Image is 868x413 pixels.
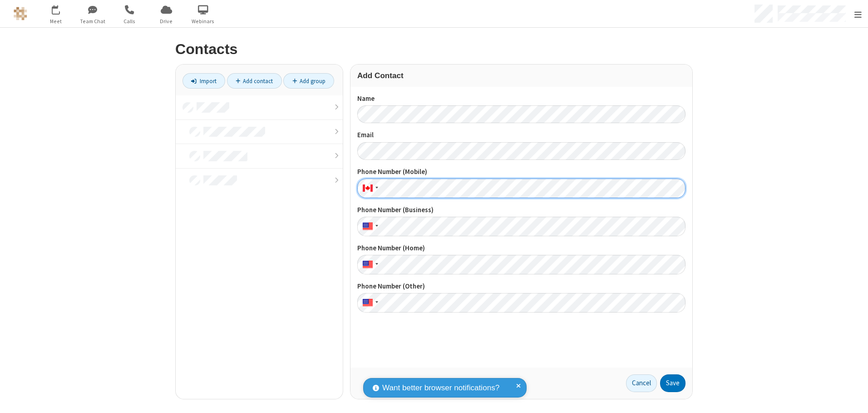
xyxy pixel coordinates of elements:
span: Webinars [186,17,220,25]
span: Team Chat [76,17,110,25]
a: Add contact [227,73,282,89]
label: Phone Number (Home) [357,243,686,254]
div: United States: + 1 [357,293,381,313]
span: Meet [39,17,73,25]
h3: Add Contact [357,71,686,80]
label: Email [357,130,686,140]
h2: Contacts [175,41,693,57]
div: 2 [58,5,64,12]
div: Canada: + 1 [357,179,381,198]
label: Phone Number (Other) [357,281,686,292]
a: Import [182,73,225,89]
button: Save [660,374,686,393]
label: Name [357,94,686,104]
span: Drive [149,17,183,25]
label: Phone Number (Mobile) [357,167,686,177]
div: United States: + 1 [357,255,381,274]
a: Add group [283,73,334,89]
span: Calls [113,17,147,25]
span: Want better browser notifications? [382,382,499,394]
label: Phone Number (Business) [357,205,686,215]
div: United States: + 1 [357,217,381,236]
a: Cancel [626,374,657,393]
img: QA Selenium DO NOT DELETE OR CHANGE [14,7,27,20]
